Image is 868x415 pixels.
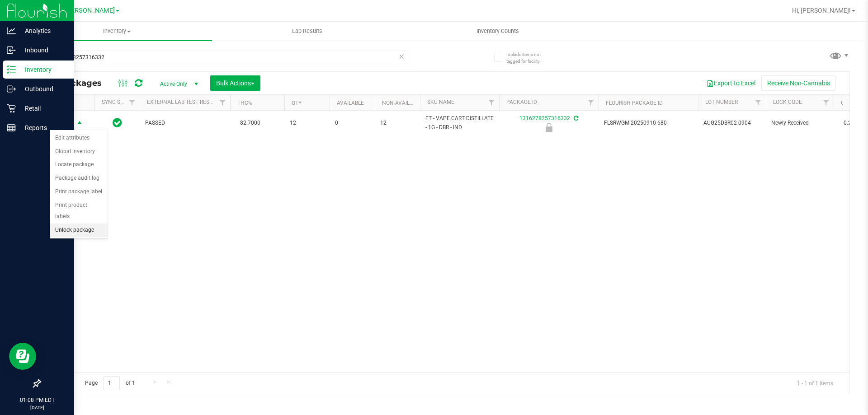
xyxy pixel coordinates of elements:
p: Inventory [16,64,70,75]
li: Edit attributes [50,131,108,145]
p: 01:08 PM EDT [4,396,70,404]
p: Reports [16,122,70,133]
inline-svg: Reports [7,123,16,132]
a: CBD% [841,100,855,106]
span: Inventory Counts [464,27,531,35]
span: 12 [290,119,324,127]
li: Global inventory [50,145,108,159]
inline-svg: Outbound [7,84,16,93]
input: Search Package ID, Item Name, SKU, Lot or Part Number... [40,51,409,64]
input: 1 [104,376,120,390]
span: Page of 1 [77,376,142,390]
span: 0.2760 [839,117,865,130]
a: Sync Status [102,99,137,105]
a: THC% [237,100,252,106]
a: Filter [751,95,766,110]
div: Newly Received [498,123,600,132]
button: Export to Excel [701,75,761,91]
a: External Lab Test Result [147,99,218,105]
span: In Sync [113,117,122,129]
p: Retail [16,103,70,114]
li: Locate package [50,158,108,172]
li: Package audit log [50,172,108,185]
span: Sync from Compliance System [572,115,578,121]
li: Print product labels [50,199,108,224]
span: 0 [335,119,369,127]
p: [DATE] [4,404,70,411]
li: Print package label [50,185,108,199]
p: Inbound [16,45,70,56]
span: FLSRWGM-20250910-680 [604,119,693,127]
a: Qty [292,100,302,106]
a: Lock Code [773,99,802,105]
span: select [74,117,85,130]
a: Package ID [506,99,537,105]
button: Receive Non-Cannabis [761,75,836,91]
span: Newly Received [771,119,828,127]
span: 82.7000 [236,117,265,130]
span: AUG25DBR02-0904 [703,119,760,127]
a: Flourish Package ID [606,100,663,106]
span: Bulk Actions [216,79,255,87]
li: Unlock package [50,224,108,237]
span: FT - VAPE CART DISTILLATE - 1G - DBR - IND [425,114,494,131]
span: Include items not tagged for facility [506,51,552,65]
a: Filter [819,95,834,110]
a: SKU Name [427,99,454,105]
button: Bulk Actions [210,75,260,91]
span: Lab Results [280,27,335,35]
a: Available [337,100,364,106]
span: 1 - 1 of 1 items [790,376,840,390]
inline-svg: Inventory [7,65,16,74]
inline-svg: Inbound [7,46,16,55]
span: PASSED [145,119,225,127]
span: Inventory [22,27,212,35]
a: Non-Available [382,100,422,106]
span: Clear [398,51,405,62]
a: 1316278257316332 [519,115,570,121]
p: Analytics [16,25,70,36]
a: Filter [215,95,230,110]
p: Outbound [16,84,70,94]
a: Filter [584,95,599,110]
inline-svg: Retail [7,104,16,113]
a: Lot Number [705,99,738,105]
span: All Packages [47,78,111,88]
iframe: Resource center [9,343,36,370]
a: Filter [484,95,499,110]
a: Filter [125,95,140,110]
inline-svg: Analytics [7,26,16,35]
span: [PERSON_NAME] [65,7,115,14]
span: 12 [380,119,415,127]
a: Inventory Counts [402,22,593,41]
a: Lab Results [212,22,402,41]
a: Inventory [22,22,212,41]
span: Hi, [PERSON_NAME]! [792,7,851,14]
